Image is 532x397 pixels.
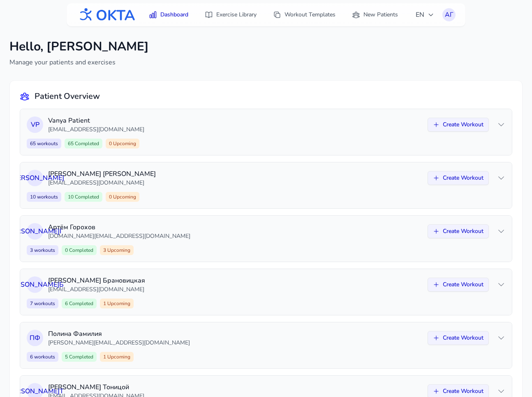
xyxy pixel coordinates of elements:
span: Completed [74,194,99,200]
span: Completed [74,140,99,147]
span: Upcoming [106,247,130,253]
p: [EMAIL_ADDRESS][DOMAIN_NAME] [48,179,423,187]
span: [PERSON_NAME] Б [6,280,64,290]
span: 0 [62,245,97,255]
button: Create Workout [428,331,489,345]
span: 3 [100,245,134,255]
span: workouts [33,300,55,307]
span: 6 [62,299,97,308]
span: 1 [100,299,134,308]
p: [EMAIL_ADDRESS][DOMAIN_NAME] [48,285,423,294]
span: Completed [68,354,93,360]
p: [PERSON_NAME][EMAIL_ADDRESS][DOMAIN_NAME] [48,339,423,347]
span: [PERSON_NAME] Т [7,386,64,396]
p: [PERSON_NAME] Тоницой [48,382,423,392]
p: [DOMAIN_NAME][EMAIL_ADDRESS][DOMAIN_NAME] [48,232,423,240]
span: 65 [27,139,61,148]
span: 65 [65,139,102,148]
button: Create Workout [428,118,489,132]
span: Upcoming [112,194,136,200]
span: Completed [68,300,93,307]
a: Workout Templates [268,7,340,22]
span: 3 [27,245,58,255]
span: 7 [27,299,58,308]
p: Артём Горохов [48,222,423,232]
h2: Patient Overview [35,91,100,102]
button: EN [411,7,439,23]
span: Upcoming [112,140,136,147]
span: 0 [106,139,139,148]
span: V P [31,120,39,130]
p: Vanya Patient [48,116,423,125]
p: [PERSON_NAME] Брановицкая [48,276,423,285]
p: Полина Фамилия [48,329,423,339]
a: New Patients [347,7,403,22]
span: [PERSON_NAME] Г [7,226,63,236]
span: workouts [33,247,55,253]
span: 10 [65,192,102,202]
h1: Hello, [PERSON_NAME] [9,39,149,54]
img: OKTA logo [76,4,136,25]
span: 5 [62,352,97,362]
a: Exercise Library [200,7,261,22]
p: Manage your patients and exercises [9,57,149,67]
span: Upcoming [106,300,130,307]
span: 10 [27,192,61,202]
span: Completed [68,247,93,253]
span: 6 [27,352,58,362]
button: Create Workout [428,224,489,238]
button: Create Workout [428,171,489,185]
span: О [PERSON_NAME] [6,173,64,183]
span: 1 [100,352,134,362]
a: Dashboard [144,7,193,22]
span: П Ф [30,333,40,343]
button: Create Workout [428,278,489,292]
p: [EMAIL_ADDRESS][DOMAIN_NAME] [48,125,423,134]
span: workouts [33,354,55,360]
span: 0 [106,192,139,202]
p: [PERSON_NAME] [PERSON_NAME] [48,169,423,179]
span: EN [416,10,434,20]
span: workouts [36,140,58,147]
span: workouts [36,194,58,200]
button: АГ [442,8,456,21]
span: Upcoming [106,354,130,360]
